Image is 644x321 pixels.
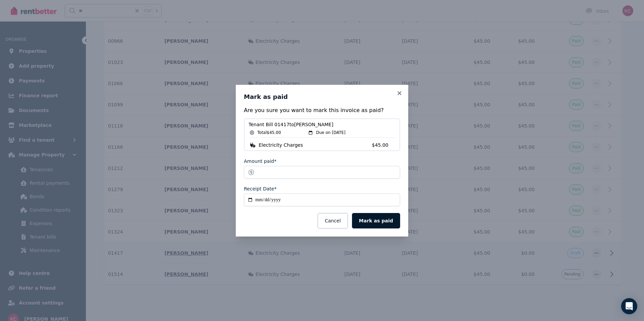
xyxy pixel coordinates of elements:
[352,213,400,228] button: Mark as paid
[259,142,303,148] span: Electricity Charges
[316,130,345,135] span: Due on [DATE]
[372,142,395,148] span: $45.00
[257,130,281,135] span: Total $45.00
[244,106,400,114] p: Are you sure you want to mark this invoice as paid?
[318,213,348,228] button: Cancel
[244,93,400,101] h3: Mark as paid
[621,298,637,314] div: Open Intercom Messenger
[249,121,395,128] span: Tenant Bill 01417 to [PERSON_NAME]
[244,185,277,192] label: Receipt Date*
[244,158,277,165] label: Amount paid*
